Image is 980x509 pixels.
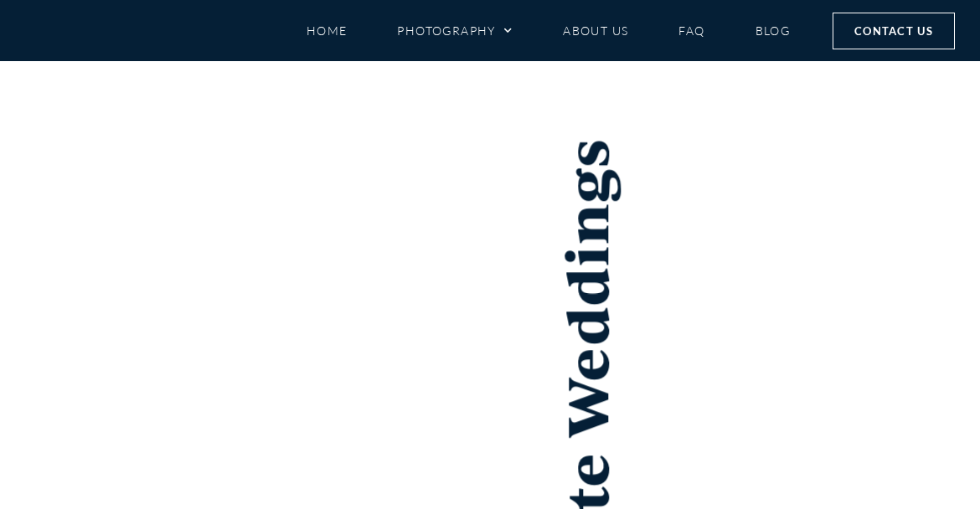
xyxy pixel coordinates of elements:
a: FAQ [678,16,704,45]
a: About Us [563,16,628,45]
a: Home [307,16,348,45]
a: Contact Us [833,13,955,49]
a: Photography [397,16,513,45]
span: Contact Us [854,22,933,40]
a: Blog [756,16,791,45]
nav: Menu [307,16,791,45]
img: Mountain Magic Media photography logo Crested Butte Photographer [23,7,168,55]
